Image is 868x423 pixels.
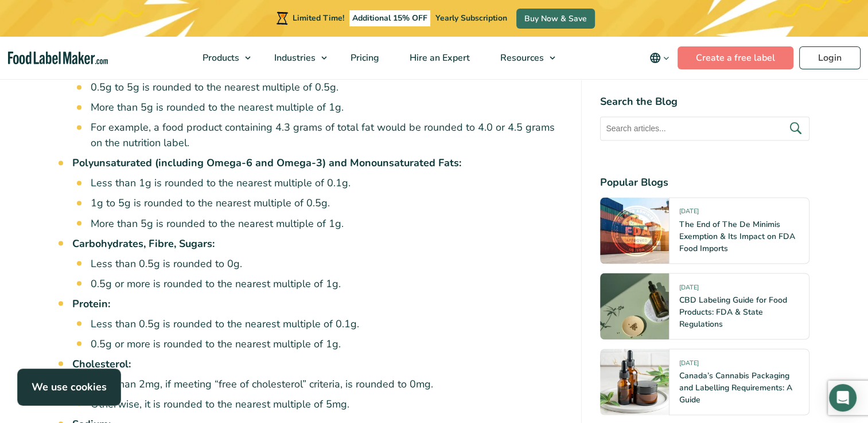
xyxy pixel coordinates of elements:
li: More than 5g is rounded to the nearest multiple of 1g. [91,216,563,231]
h4: Search the Blog [600,94,809,109]
span: Additional 15% OFF [349,10,430,26]
span: Hire an Expert [406,52,471,64]
li: 0.5g or more is rounded to the nearest multiple of 1g. [91,276,563,291]
li: Less than 0.5g is rounded to 0g. [91,256,563,271]
a: Login [799,46,861,69]
strong: Carbohydrates, Fibre, Sugars: [72,236,215,250]
li: Otherwise, it is rounded to the nearest multiple of 5mg. [91,396,563,412]
span: Yearly Subscription [435,13,507,23]
a: The End of The De Minimis Exemption & Its Impact on FDA Food Imports [679,218,795,253]
span: Resources [497,52,545,64]
li: 0.5g to 5g is rounded to the nearest multiple of 0.5g. [91,80,563,95]
li: Less than 2mg, if meeting “free of cholesterol” criteria, is rounded to 0mg. [91,376,563,391]
a: CBD Labeling Guide for Food Products: FDA & State Regulations [679,294,787,329]
a: Industries [259,37,333,79]
a: Buy Now & Save [516,9,595,29]
a: Products [188,37,256,79]
a: Hire an Expert [395,37,482,79]
input: Search articles... [600,116,809,140]
a: Pricing [336,37,392,79]
a: Canada’s Cannabis Packaging and Labelling Requirements: A Guide [679,370,792,405]
li: Less than 0.5g is rounded to the nearest multiple of 0.1g. [91,316,563,331]
span: [DATE] [679,207,698,220]
span: Industries [271,52,317,64]
strong: We use cookies [32,380,107,394]
strong: Protein: [72,296,110,310]
strong: Polyunsaturated (including Omega-6 and Omega-3) and Monounsaturated Fats: [72,156,461,170]
a: Create a free label [678,46,793,69]
li: 0.5g or more is rounded to the nearest multiple of 1g. [91,336,563,351]
li: 1g to 5g is rounded to the nearest multiple of 0.5g. [91,195,563,211]
div: Open Intercom Messenger [829,384,857,412]
span: Products [199,52,240,64]
li: More than 5g is rounded to the nearest multiple of 1g. [91,100,563,115]
h4: Popular Blogs [600,175,809,190]
a: Resources [485,37,561,79]
span: [DATE] [679,358,698,371]
span: Limited Time! [293,13,344,23]
li: For example, a food product containing 4.3 grams of total fat would be rounded to 4.0 or 4.5 gram... [91,120,563,151]
span: [DATE] [679,283,698,296]
strong: Cholesterol: [72,357,131,370]
span: Pricing [347,52,380,64]
li: Less than 1g is rounded to the nearest multiple of 0.1g. [91,175,563,191]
